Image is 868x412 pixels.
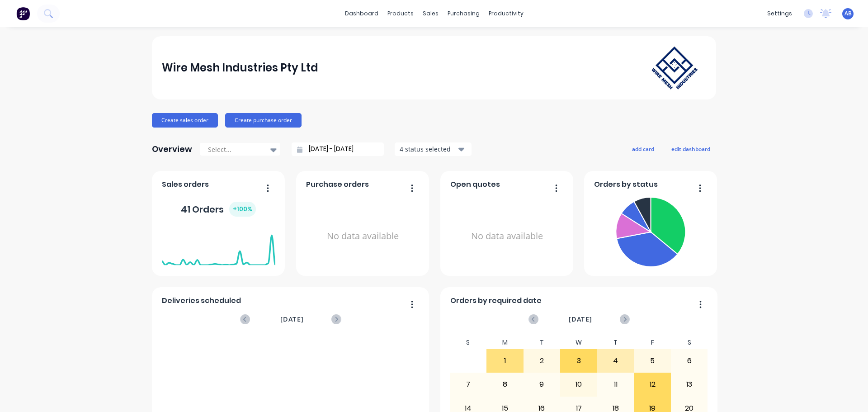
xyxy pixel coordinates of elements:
[665,143,716,155] button: edit dashboard
[626,143,660,155] button: add card
[597,336,634,349] div: T
[400,144,457,154] div: 4 status selected
[598,373,634,396] div: 11
[152,113,218,128] button: Create sales order
[450,295,542,306] span: Orders by required date
[450,194,564,279] div: No data available
[484,7,528,20] div: productivity
[524,373,560,396] div: 9
[443,7,484,20] div: purchasing
[634,336,671,349] div: F
[152,140,192,158] div: Overview
[229,202,256,217] div: + 100 %
[844,9,852,18] span: AB
[162,179,209,190] span: Sales orders
[643,38,706,98] img: Wire Mesh Industries Pty Ltd
[487,373,523,396] div: 8
[280,314,304,324] span: [DATE]
[560,336,597,349] div: W
[671,350,708,372] div: 6
[306,179,369,190] span: Purchase orders
[671,373,708,396] div: 13
[487,350,523,372] div: 1
[162,59,318,77] div: Wire Mesh Industries Pty Ltd
[16,7,30,20] img: Factory
[450,373,486,396] div: 7
[524,336,561,349] div: T
[306,194,420,279] div: No data available
[634,373,670,396] div: 12
[450,336,487,349] div: S
[671,336,708,349] div: S
[395,142,472,156] button: 4 status selected
[569,314,592,324] span: [DATE]
[594,179,658,190] span: Orders by status
[225,113,302,128] button: Create purchase order
[181,202,256,217] div: 41 Orders
[561,373,597,396] div: 10
[418,7,443,20] div: sales
[763,7,797,20] div: settings
[340,7,383,20] a: dashboard
[634,350,670,372] div: 5
[486,336,524,349] div: M
[598,350,634,372] div: 4
[561,350,597,372] div: 3
[383,7,418,20] div: products
[524,350,560,372] div: 2
[450,179,500,190] span: Open quotes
